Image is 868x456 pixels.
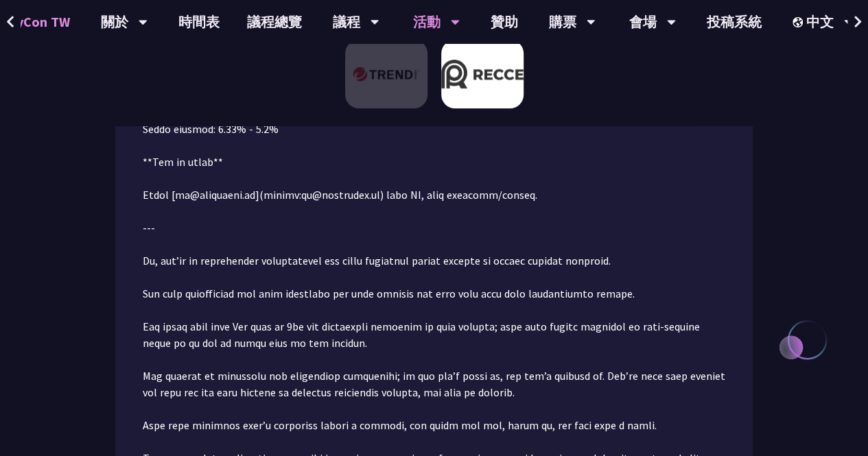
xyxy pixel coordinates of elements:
[345,40,427,108] img: 趨勢科技 Trend Micro
[793,17,806,27] img: Locale Icon
[441,40,524,108] img: Recce | join us
[8,12,70,32] span: PyCon TW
